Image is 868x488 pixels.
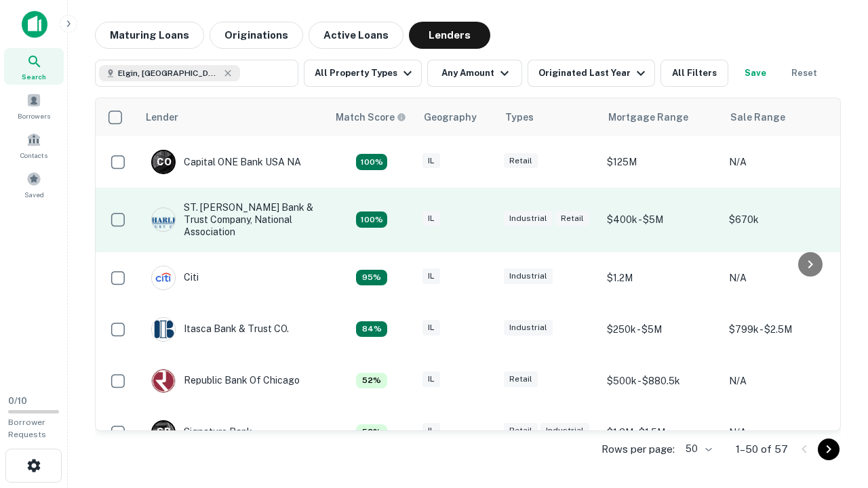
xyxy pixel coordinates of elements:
div: 50 [680,439,714,459]
p: 1–50 of 57 [736,441,788,457]
div: Retail [504,371,538,387]
td: N/A [722,252,844,304]
button: Maturing Loans [95,22,204,49]
td: $1.3M - $1.5M [600,407,722,458]
td: $500k - $880.5k [600,355,722,407]
div: Capitalize uses an advanced AI algorithm to match your search with the best lender. The match sco... [336,110,406,125]
td: N/A [722,136,844,188]
a: Search [4,48,64,85]
div: IL [422,211,440,226]
th: Geography [416,98,497,136]
p: C O [157,155,171,169]
div: Industrial [504,268,553,284]
button: Any Amount [427,60,522,87]
th: Mortgage Range [600,98,722,136]
div: Capitalize uses an advanced AI algorithm to match your search with the best lender. The match sco... [356,424,387,441]
div: Citi [151,266,199,290]
div: Itasca Bank & Trust CO. [151,317,289,342]
span: Saved [24,189,44,200]
td: $670k [722,188,844,252]
th: Types [497,98,600,136]
td: N/A [722,355,844,407]
div: Capital ONE Bank USA NA [151,150,301,174]
div: Industrial [540,423,589,439]
div: Retail [504,153,538,169]
button: All Filters [660,60,728,87]
p: S B [157,425,170,439]
button: Save your search to get updates of matches that match your search criteria. [734,60,777,87]
img: picture [152,318,175,341]
div: Capitalize uses an advanced AI algorithm to match your search with the best lender. The match sco... [356,154,387,170]
button: Originated Last Year [528,60,655,87]
button: Go to next page [818,439,840,460]
div: Originated Last Year [538,65,649,81]
th: Sale Range [722,98,844,136]
th: Capitalize uses an advanced AI algorithm to match your search with the best lender. The match sco... [328,98,416,136]
div: Retail [555,211,589,226]
div: Industrial [504,211,553,226]
div: Retail [504,423,538,439]
td: $250k - $5M [600,304,722,355]
span: Borrowers [18,110,50,121]
div: Sale Range [730,109,785,125]
td: $400k - $5M [600,188,722,252]
div: ST. [PERSON_NAME] Bank & Trust Company, National Association [151,201,314,239]
span: Borrower Requests [8,418,46,439]
a: Saved [4,166,64,203]
span: 0 / 10 [8,396,27,406]
h6: Match Score [336,110,403,125]
div: Republic Bank Of Chicago [151,369,300,393]
td: N/A [722,407,844,458]
div: Capitalize uses an advanced AI algorithm to match your search with the best lender. The match sco... [356,270,387,286]
div: Geography [424,109,477,125]
div: Industrial [504,320,553,335]
button: Active Loans [309,22,403,49]
img: capitalize-icon.png [22,11,47,38]
div: Types [505,109,534,125]
p: Rows per page: [601,441,675,457]
div: Lender [146,109,178,125]
div: Signature Bank [151,420,252,445]
div: Mortgage Range [608,109,688,125]
img: picture [152,266,175,289]
div: Capitalize uses an advanced AI algorithm to match your search with the best lender. The match sco... [356,321,387,338]
div: Capitalize uses an advanced AI algorithm to match your search with the best lender. The match sco... [356,211,387,228]
div: Capitalize uses an advanced AI algorithm to match your search with the best lender. The match sco... [356,373,387,389]
td: $799k - $2.5M [722,304,844,355]
div: IL [422,371,440,387]
a: Borrowers [4,87,64,124]
span: Contacts [20,150,47,161]
td: $1.2M [600,252,722,304]
button: Reset [783,60,826,87]
span: Elgin, [GEOGRAPHIC_DATA], [GEOGRAPHIC_DATA] [118,67,220,79]
div: IL [422,423,440,439]
button: All Property Types [304,60,422,87]
button: Lenders [409,22,490,49]
td: $125M [600,136,722,188]
img: picture [152,208,175,231]
a: Contacts [4,127,64,163]
div: IL [422,320,440,335]
span: Search [22,71,46,82]
iframe: Chat Widget [800,380,868,445]
th: Lender [138,98,328,136]
div: IL [422,268,440,284]
div: IL [422,153,440,169]
img: picture [152,369,175,392]
button: Originations [210,22,303,49]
